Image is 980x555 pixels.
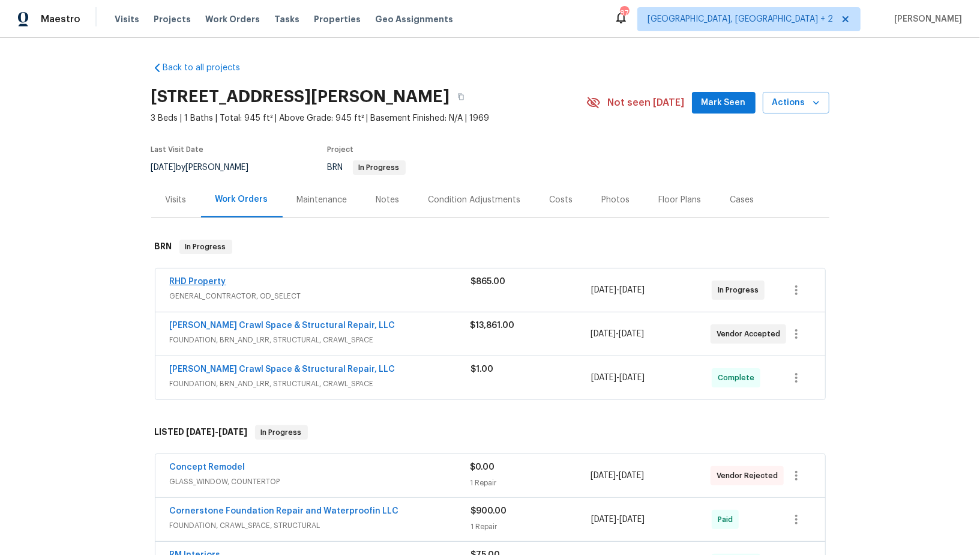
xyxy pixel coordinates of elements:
span: - [591,514,645,526]
a: Concept Remodel [170,463,245,472]
div: Costs [550,194,573,206]
span: - [591,372,645,384]
span: - [187,428,248,436]
span: Vendor Rejected [717,470,783,482]
span: [DATE] [591,515,616,524]
div: Work Orders [215,193,268,205]
span: [DATE] [591,374,616,382]
span: [DATE] [219,428,248,436]
span: Properties [314,13,361,25]
span: - [591,328,644,340]
span: In Progress [718,284,763,296]
span: Work Orders [205,13,260,25]
a: Cornerstone Foundation Repair and Waterproofin LLC [170,507,399,515]
span: Projects [154,13,191,25]
span: FOUNDATION, BRN_AND_LRR, STRUCTURAL, CRAWL_SPACE [170,334,470,346]
span: In Progress [181,241,231,253]
span: [DATE] [619,472,644,480]
span: GLASS_WINDOW, COUNTERTOP [170,476,470,488]
div: 1 Repair [471,521,592,533]
span: [DATE] [591,286,616,294]
span: Tasks [274,15,299,23]
div: Cases [730,194,754,206]
div: LISTED [DATE]-[DATE]In Progress [151,413,829,452]
span: Vendor Accepted [717,328,785,340]
span: Paid [718,514,738,526]
h6: LISTED [155,425,248,440]
span: [DATE] [619,374,645,382]
div: Notes [376,194,400,206]
div: Photos [602,194,630,206]
button: Actions [763,92,829,114]
span: BRN [328,163,406,172]
span: $13,861.00 [470,321,515,330]
a: [PERSON_NAME] Crawl Space & Structural Repair, LLC [170,321,395,330]
button: Copy Address [450,86,472,108]
span: [DATE] [151,163,176,172]
span: [DATE] [591,330,616,338]
span: Not seen [DATE] [608,97,685,109]
h6: BRN [155,240,172,254]
span: Actions [772,96,820,111]
a: [PERSON_NAME] Crawl Space & Structural Repair, LLC [170,365,395,374]
span: Maestro [41,13,80,25]
span: [GEOGRAPHIC_DATA], [GEOGRAPHIC_DATA] + 2 [648,13,833,25]
div: Condition Adjustments [428,194,521,206]
span: [DATE] [619,515,645,524]
span: GENERAL_CONTRACTOR, OD_SELECT [170,290,471,302]
span: Mark Seen [702,96,746,111]
span: $865.00 [471,277,506,286]
span: $0.00 [470,463,495,472]
div: 87 [620,7,628,19]
span: - [591,470,644,482]
span: [PERSON_NAME] [889,13,962,25]
a: RHD Property [170,277,226,286]
span: Project [328,146,354,153]
span: Geo Assignments [375,13,453,25]
span: 3 Beds | 1 Baths | Total: 945 ft² | Above Grade: 945 ft² | Basement Finished: N/A | 1969 [151,112,586,124]
span: FOUNDATION, BRN_AND_LRR, STRUCTURAL, CRAWL_SPACE [170,378,471,390]
span: $900.00 [471,507,507,515]
span: In Progress [354,164,404,171]
div: Maintenance [297,194,347,206]
h2: [STREET_ADDRESS][PERSON_NAME] [151,91,450,103]
div: 1 Repair [470,477,591,489]
span: FOUNDATION, CRAWL_SPACE, STRUCTURAL [170,520,471,532]
span: - [591,284,645,296]
span: [DATE] [619,330,644,338]
div: by [PERSON_NAME] [151,160,263,175]
span: In Progress [256,426,307,438]
span: [DATE] [619,286,645,294]
span: $1.00 [471,365,494,374]
div: Visits [166,194,187,206]
span: [DATE] [591,472,616,480]
a: Back to all projects [151,62,266,74]
span: Visits [115,13,139,25]
span: [DATE] [187,428,215,436]
span: Last Visit Date [151,146,204,153]
div: BRN In Progress [151,228,829,266]
span: Complete [718,372,759,384]
div: Floor Plans [659,194,702,206]
button: Mark Seen [692,92,756,114]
